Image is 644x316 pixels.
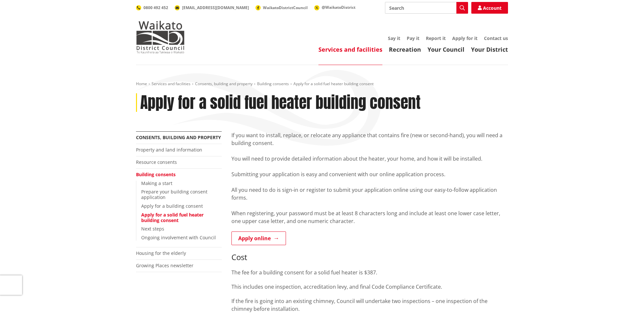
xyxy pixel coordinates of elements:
a: Consents, building and property [195,81,253,86]
a: Growing Places newsletter [136,262,193,269]
a: @WaikatoDistrict [314,5,355,10]
a: Resource consents [136,159,177,165]
a: Apply for a building consent [141,203,203,209]
span: If you want to install, replace, or relocate any appliance that contains fire (new or second-hand... [231,132,502,147]
a: 0800 492 452 [136,5,168,10]
a: WaikatoDistrictCouncil [255,5,308,10]
img: Waikato District Council - Te Kaunihera aa Takiwaa o Waikato [136,21,185,53]
a: Pay it [407,35,419,41]
a: Ongoing involvement with Council [141,234,216,241]
span: [EMAIL_ADDRESS][DOMAIN_NAME] [182,5,249,10]
a: Recreation [389,46,421,53]
a: Apply online [231,231,286,245]
span: @WaikatoDistrict [322,5,355,10]
a: Report it [426,35,446,41]
a: Building consents [257,81,289,86]
a: Apply for it [452,35,477,41]
a: Services and facilities [152,81,191,86]
a: Apply for a solid fuel heater building consent​ [141,212,204,223]
p: This includes one inspection, accreditation levy, and final Code Compliance Certificate. ​ [231,283,508,291]
a: Your Council [427,46,464,53]
a: Services and facilities [318,46,382,53]
a: Prepare your building consent application [141,189,207,200]
p: When registering, your password must be at least 8 characters long and include at least one lower... [231,209,508,225]
h3: Cost [231,253,508,262]
a: Making a start [141,180,172,186]
a: [EMAIL_ADDRESS][DOMAIN_NAME] [175,5,249,10]
div: Submitting your application is easy and convenient with our online application process.​ [231,170,508,178]
span: WaikatoDistrictCouncil [263,5,308,10]
a: Say it [388,35,400,41]
a: Next steps [141,226,164,232]
a: Building consents [136,171,176,178]
h1: Apply for a solid fuel heater building consent​ [140,93,421,112]
p: The fee for a building consent for a solid fuel heater is $387. [231,269,508,276]
a: Consents, building and property [136,134,221,140]
div: You will need to provide detailed information about the heater, your home, and how it will be ins... [231,155,508,163]
span: 0800 492 452 [143,5,168,10]
a: Account [471,2,508,14]
span: Apply for a solid fuel heater building consent​ [293,81,374,86]
nav: breadcrumb [136,81,508,87]
a: Property and land information [136,147,202,153]
a: Home [136,81,147,86]
div: All you need to do is sign-in or register to submit your application online using our easy-to-fol... [231,186,508,202]
a: Contact us [484,35,508,41]
input: Search input [385,2,468,14]
a: Your District [471,46,508,53]
a: Housing for the elderly [136,250,186,256]
p: If the fire is going into an existing chimney, Council will undertake two inspections – one inspe... [231,297,508,313]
